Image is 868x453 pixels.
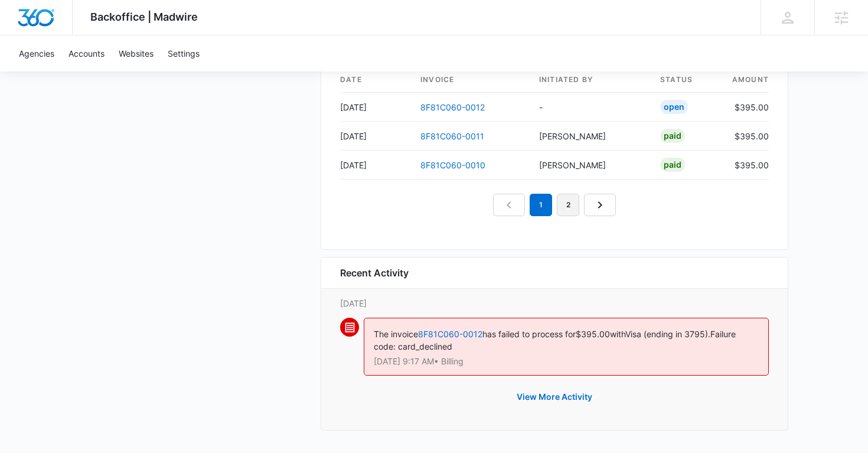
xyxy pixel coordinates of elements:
span: has failed to process for [482,329,576,339]
nav: Pagination [493,194,616,216]
div: Paid [660,129,685,143]
a: 8F81C060-0010 [420,160,485,170]
span: The invoice [374,329,418,339]
p: [DATE] 9:17 AM • Billing [374,357,759,366]
td: $395.00 [722,151,769,180]
td: [DATE] [340,93,411,122]
a: Page 2 [557,194,579,216]
td: - [530,93,651,122]
button: View More Activity [505,383,604,411]
span: Backoffice | Madwire [90,11,198,23]
a: Accounts [61,35,112,71]
td: [PERSON_NAME] [530,122,651,151]
th: amount [722,67,769,93]
th: status [651,67,722,93]
h6: Recent Activity [340,266,409,280]
td: [DATE] [340,151,411,180]
span: Visa (ending in 3795). [625,329,710,339]
a: Next Page [584,194,616,216]
span: $395.00 [576,329,610,339]
td: [PERSON_NAME] [530,151,651,180]
th: Initiated By [530,67,651,93]
th: invoice [411,67,530,93]
span: with [610,329,625,339]
a: 8F81C060-0011 [420,131,484,141]
td: [DATE] [340,122,411,151]
a: Settings [161,35,207,71]
a: Websites [112,35,161,71]
a: 8F81C060-0012 [418,329,482,339]
p: [DATE] [340,297,769,309]
td: $395.00 [722,93,769,122]
td: $395.00 [722,122,769,151]
a: Agencies [12,35,61,71]
div: Open [660,100,688,114]
div: Paid [660,158,685,172]
a: 8F81C060-0012 [420,102,485,112]
th: date [340,67,411,93]
em: 1 [530,194,552,216]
